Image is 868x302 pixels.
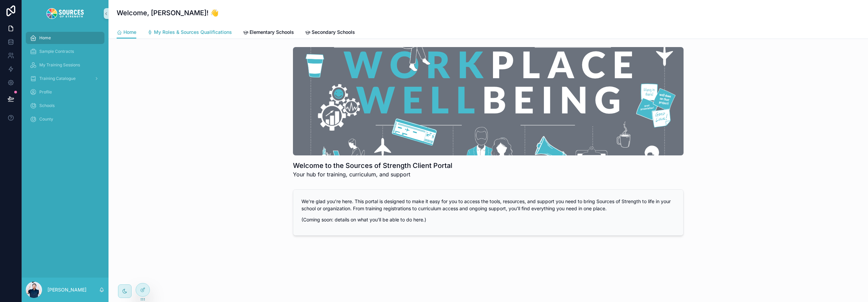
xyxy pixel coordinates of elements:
[117,8,219,18] h1: Welcome, [PERSON_NAME]! 👋
[26,100,104,112] a: Schools
[293,161,452,170] h1: Welcome to the Sources of Strength Client Portal
[243,26,294,40] a: Elementary Schools
[39,103,55,108] span: Schools
[301,198,675,212] p: We’re glad you’re here. This portal is designed to make it easy for you to access the tools, reso...
[26,32,104,44] a: Home
[250,29,294,36] span: Elementary Schools
[39,116,53,122] span: County
[305,26,355,40] a: Secondary Schools
[312,29,355,36] span: Secondary Schools
[39,76,76,81] span: Training Catalogue
[26,59,104,71] a: My Training Sessions
[301,216,675,223] p: (Coming soon: details on what you’ll be able to do here.)
[39,89,52,95] span: Profile
[26,86,104,98] a: Profile
[26,113,104,125] a: County
[123,29,136,36] span: Home
[26,72,104,85] a: Training Catalogue
[47,286,86,293] p: [PERSON_NAME]
[39,35,51,41] span: Home
[154,29,232,36] span: My Roles & Sources Qualifications
[22,27,108,134] div: scrollable content
[26,45,104,58] a: Sample Contracts
[147,26,232,40] a: My Roles & Sources Qualifications
[39,62,80,68] span: My Training Sessions
[39,49,74,54] span: Sample Contracts
[117,26,136,39] a: Home
[46,8,84,19] img: App logo
[293,170,452,178] span: Your hub for training, curriculum, and support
